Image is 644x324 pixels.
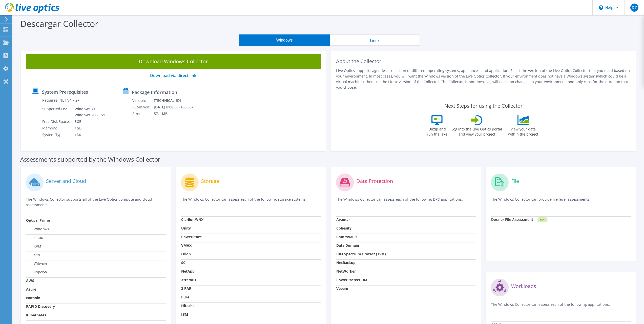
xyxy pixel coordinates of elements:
[26,304,55,309] strong: RAPID Discovery
[26,235,43,240] label: Linux
[336,260,356,265] strong: NetBackup
[26,295,40,300] strong: Nutanix
[491,302,631,312] p: The Windows Collector can assess each of the following applications.
[42,106,71,118] td: Supported OS:
[451,125,502,137] label: Log into the Live Optics portal and view your project
[26,226,49,232] label: Windows
[330,34,420,46] button: Linux
[201,179,219,184] label: Storage
[132,97,154,104] td: Version:
[336,226,351,231] strong: Cohesity
[336,286,348,291] strong: Veeam
[336,234,357,239] strong: CommVault
[425,125,449,137] label: Unzip and run the .exe
[20,157,160,162] label: Assessments supported by the Windows Collector
[26,278,34,283] strong: AWS
[132,90,177,95] label: Package Information
[71,106,107,118] td: Windows 7+ Windows 2008R2+
[26,270,47,275] label: Hyper-V
[181,234,202,239] strong: PowerStore
[511,284,536,289] label: Workloads
[181,295,189,299] strong: Pure
[181,197,321,207] p: The Windows Collector can assess each of the following storage systems.
[26,287,36,292] strong: Azure
[42,131,71,138] td: System Type:
[71,125,107,131] td: 1GB
[71,118,107,125] td: 5GB
[181,243,192,248] strong: VMAX
[154,110,199,117] td: 57.1 MB
[336,252,386,256] strong: IBM Spectrum Protect (TSM)
[181,226,191,231] strong: Unity
[26,197,166,208] p: The Windows Collector supports all of the Live Optics compute and cloud assessments.
[356,179,393,184] label: Data Protection
[132,104,154,110] td: Published:
[336,243,359,248] strong: Data Domain
[42,89,88,94] label: System Prerequisites
[26,313,46,317] strong: Kubernetes
[132,110,154,117] td: Size:
[540,218,545,221] tspan: NEW!
[491,197,631,207] p: The Windows Collector can provide file level assessments.
[181,277,196,282] strong: XtremIO
[26,244,41,249] label: KVM
[336,197,476,207] p: The Windows Collector can assess each of the following DPS applications.
[181,217,203,222] strong: Clariion/VNX
[181,269,195,274] strong: NetApp
[26,252,40,257] label: Xen
[26,261,47,266] label: VMware
[26,218,50,223] strong: Optical Prime
[181,286,191,291] strong: 3 PAR
[154,104,199,110] td: [DATE] 8:08:38 (+00:00)
[42,118,71,125] td: Free Disk Space:
[154,97,199,104] td: [TECHNICAL_ID]
[336,68,631,90] p: Live Optics supports agentless collection of different operating systems, appliances, and applica...
[336,269,356,274] strong: NetWorker
[26,54,321,69] a: Download Windows Collector
[20,18,98,29] label: Descargar Collector
[181,260,185,265] strong: SC
[511,179,519,184] label: File
[181,252,191,256] strong: Isilon
[599,5,603,10] svg: \n
[42,98,79,103] label: Requires .NET V4.7.2+
[46,179,86,184] label: Server and Cloud
[505,125,541,137] label: View your data within the project
[630,4,638,12] span: DZ
[42,125,71,131] td: Memory:
[239,34,330,46] button: Windows
[336,58,631,64] h2: About the Collector
[336,217,350,222] strong: Avamar
[181,312,188,317] strong: IBM
[181,303,194,308] strong: Hitachi
[150,73,196,78] a: Download via direct link
[491,217,533,222] strong: Dossier File Assessment
[444,103,523,109] label: Next Steps for using the Collector
[336,277,367,282] strong: PowerProtect DM
[71,131,107,138] td: x64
